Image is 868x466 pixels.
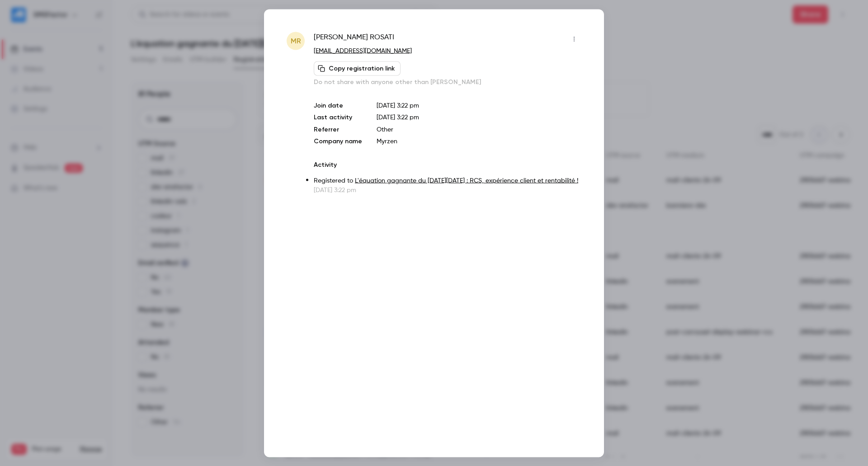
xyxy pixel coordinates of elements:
[314,185,581,194] p: [DATE] 3:22 pm
[314,47,412,54] a: [EMAIL_ADDRESS][DOMAIN_NAME]
[314,77,581,86] p: Do not share with anyone other than [PERSON_NAME]
[314,101,362,110] p: Join date
[314,160,581,169] p: Activity
[377,137,581,146] p: Myrzen
[314,61,401,75] button: Copy registration link
[314,113,362,122] p: Last activity
[377,114,419,120] span: [DATE] 3:22 pm
[377,125,581,134] p: Other
[355,177,578,184] a: L'équation gagnante du [DATE][DATE] : RCS, expérience client et rentabilité !
[314,32,394,46] span: [PERSON_NAME] ROSATI
[291,35,301,46] span: MR
[314,125,362,134] p: Referrer
[314,137,362,146] p: Company name
[377,101,581,110] p: [DATE] 3:22 pm
[314,176,581,185] p: Registered to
